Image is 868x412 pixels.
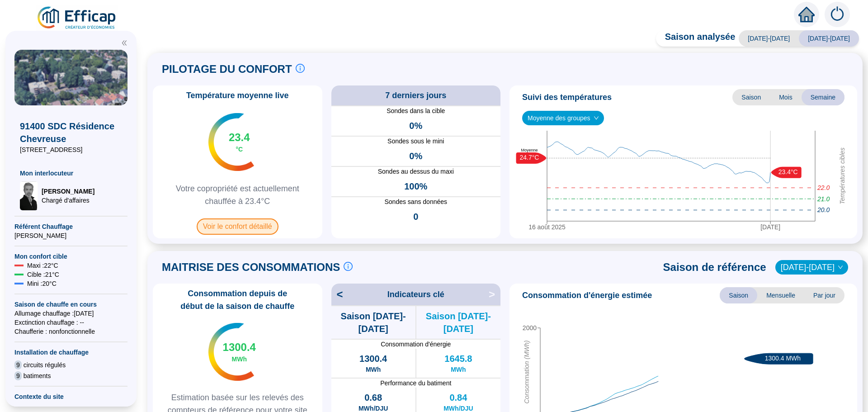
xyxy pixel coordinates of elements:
[799,30,859,47] span: [DATE]-[DATE]
[296,64,305,73] span: info-circle
[223,340,256,355] span: 1300.4
[14,222,127,231] span: Référent Chauffage
[387,288,444,301] span: Indicateurs clé
[331,310,415,335] span: Saison [DATE]-[DATE]
[331,167,501,176] span: Sondes au dessus du maxi
[24,360,66,369] span: circuits régulés
[14,300,127,309] span: Saison de chauffe en cours
[27,261,58,270] span: Maxi : 22 °C
[528,111,599,125] span: Moyenne des groupes
[522,289,652,302] span: Consommation d'énergie estimée
[162,62,292,76] span: PILOTAGE DU CONFORT
[36,5,118,31] img: efficap energie logo
[14,371,22,380] span: 9
[14,252,127,261] span: Mon confort cible
[24,371,51,380] span: batiments
[121,40,127,46] span: double-left
[404,180,427,193] span: 100%
[20,169,122,178] span: Mon interlocuteur
[27,279,57,288] span: Mini : 20 °C
[451,365,466,374] span: MWh
[181,89,294,102] span: Température moyenne live
[14,309,127,318] span: Allumage chauffage : [DATE]
[720,287,757,303] span: Saison
[331,340,501,349] span: Consommation d'énergie
[825,2,850,27] img: alerts
[208,323,254,381] img: indicateur températures
[14,231,127,240] span: [PERSON_NAME]
[197,218,278,235] span: Voir le confort détaillé
[594,115,599,121] span: down
[444,352,472,365] span: 1645.8
[331,106,501,116] span: Sondes dans la cible
[229,130,250,145] span: 23.4
[20,120,122,145] span: 91400 SDC Résidence Chevreuse
[385,89,446,102] span: 7 derniers jours
[804,287,844,303] span: Par jour
[489,287,500,302] span: >
[232,355,247,364] span: MWh
[409,119,422,132] span: 0%
[416,310,500,335] span: Saison [DATE]-[DATE]
[523,324,537,331] tspan: 2000
[757,287,804,303] span: Mensuelle
[344,262,353,271] span: info-circle
[14,318,127,327] span: Exctinction chauffage : --
[366,365,381,374] span: MWh
[798,6,815,23] span: home
[331,197,501,207] span: Sondes sans données
[656,30,736,47] span: Saison analysée
[27,270,59,279] span: Cible : 21 °C
[20,181,38,210] img: Chargé d'affaires
[156,182,319,208] span: Votre copropriété est actuellement chauffée à 23.4°C
[817,185,830,192] tspan: 22.0
[162,260,340,275] span: MAITRISE DES CONSOMMATIONS
[839,148,846,205] tspan: Températures cibles
[521,148,538,152] text: Moyenne
[522,91,612,104] span: Suivi des températures
[781,260,843,274] span: 2022-2023
[838,265,843,270] span: down
[802,89,844,105] span: Semaine
[765,355,801,362] text: 1300.4 MWh
[331,137,501,146] span: Sondes sous le mini
[520,154,539,161] text: 24.7°C
[817,207,830,214] tspan: 20.0
[739,30,799,47] span: [DATE]-[DATE]
[364,391,382,404] span: 0.68
[413,210,418,223] span: 0
[208,113,254,171] img: indicateur températures
[409,150,422,162] span: 0%
[42,196,94,205] span: Chargé d'affaires
[778,168,798,175] text: 23.4°C
[14,360,22,369] span: 9
[20,145,122,154] span: [STREET_ADDRESS]
[770,89,802,105] span: Mois
[331,287,343,302] span: <
[663,260,766,275] span: Saison de référence
[14,348,127,357] span: Installation de chauffage
[528,223,566,231] tspan: 16 août 2025
[331,379,501,388] span: Performance du batiment
[523,341,530,404] tspan: Consommation (MWh)
[42,187,94,196] span: [PERSON_NAME]
[817,195,830,203] tspan: 21.0
[236,145,243,154] span: °C
[449,391,467,404] span: 0.84
[359,352,387,365] span: 1300.4
[156,287,319,313] span: Consommation depuis de début de la saison de chauffe
[14,327,127,336] span: Chaufferie : non fonctionnelle
[760,223,780,231] tspan: [DATE]
[732,89,770,105] span: Saison
[14,392,127,401] span: Contexte du site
